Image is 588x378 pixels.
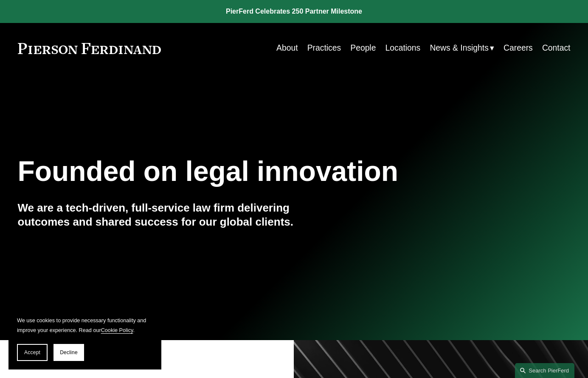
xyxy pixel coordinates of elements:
[18,155,478,187] h1: Founded on legal innovation
[504,40,533,57] a: Careers
[542,40,571,57] a: Contact
[350,40,376,57] a: People
[515,363,574,378] a: Search this site
[53,344,84,361] button: Decline
[276,40,298,57] a: About
[430,40,494,57] a: folder dropdown
[430,41,488,56] span: News & Insights
[385,40,421,57] a: Locations
[18,201,294,229] h4: We are a tech-driven, full-service law firm delivering outcomes and shared success for our global...
[24,349,40,355] span: Accept
[307,40,341,57] a: Practices
[8,307,161,369] section: Cookie banner
[17,344,48,361] button: Accept
[60,349,78,355] span: Decline
[17,316,153,335] p: We use cookies to provide necessary functionality and improve your experience. Read our .
[101,327,133,333] a: Cookie Policy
